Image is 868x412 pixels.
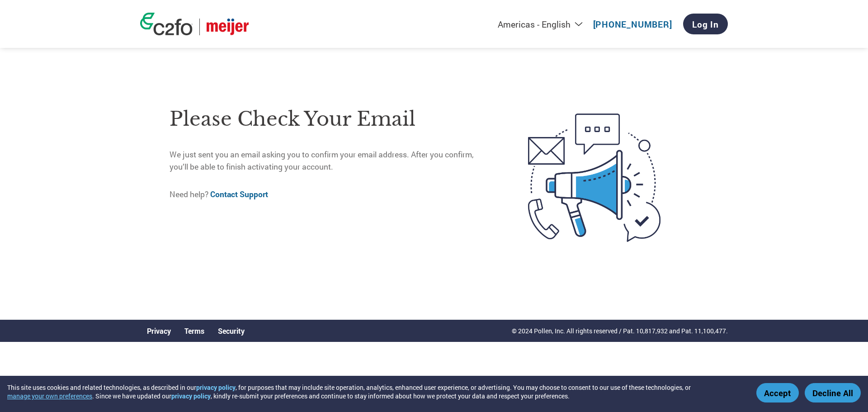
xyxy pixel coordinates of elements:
a: Terms [184,326,204,336]
p: We just sent you an email asking you to confirm your email address. After you confirm, you’ll be ... [170,149,490,173]
a: Security [218,326,245,336]
a: Log In [683,14,728,34]
button: Accept [756,383,799,403]
a: Contact Support [210,189,268,199]
a: privacy policy [171,392,211,400]
button: manage your own preferences [7,392,92,400]
h1: Please check your email [170,104,490,134]
a: privacy policy [196,383,236,392]
a: [PHONE_NUMBER] [593,19,672,30]
p: Need help? [170,189,490,200]
img: c2fo logo [140,13,193,35]
img: Meijer [207,19,249,35]
button: Decline All [805,383,861,403]
div: This site uses cookies and related technologies, as described in our , for purposes that may incl... [7,383,743,400]
p: © 2024 Pollen, Inc. All rights reserved / Pat. 10,817,932 and Pat. 11,100,477. [512,326,728,336]
img: open-email [490,97,698,258]
a: Privacy [147,326,171,336]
